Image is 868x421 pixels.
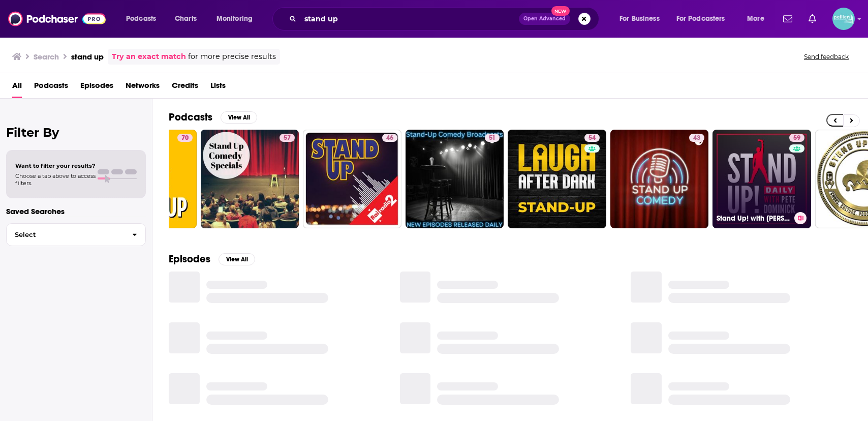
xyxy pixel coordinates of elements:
a: 54 [508,130,606,228]
h3: Stand Up! with [PERSON_NAME] [717,214,790,223]
a: 43 [689,134,704,142]
button: Send feedback [801,52,852,61]
a: Credits [172,77,198,98]
a: PodcastsView All [169,111,257,124]
span: 46 [386,133,393,143]
h3: Search [34,52,59,62]
span: More [747,12,764,26]
span: New [551,6,570,16]
a: 59 [789,134,804,142]
a: Show notifications dropdown [804,10,820,27]
span: 57 [284,133,291,143]
span: 59 [793,133,800,143]
a: 51 [485,134,500,142]
a: Charts [168,11,203,27]
h2: Filter By [6,125,146,140]
span: Open Advanced [523,16,566,21]
button: open menu [670,11,740,27]
button: Select [6,223,146,246]
span: for more precise results [188,51,276,63]
img: Podchaser - Follow, Share and Rate Podcasts [8,9,106,28]
span: Podcasts [126,12,156,26]
span: Want to filter your results? [15,162,96,169]
button: open menu [740,11,777,27]
input: Search podcasts, credits, & more... [300,11,519,27]
button: Open AdvancedNew [519,13,570,25]
a: 57 [280,134,295,142]
a: EpisodesView All [169,253,255,265]
span: 43 [693,133,700,143]
a: 46 [382,134,397,142]
a: 46 [303,130,401,228]
button: Show profile menu [832,8,855,30]
a: Try an exact match [112,51,186,63]
a: Podcasts [34,77,68,98]
a: 54 [584,134,600,142]
a: 57 [201,130,299,228]
span: Monitoring [216,12,253,26]
a: 51 [406,130,504,228]
a: All [12,77,22,98]
span: 51 [489,133,495,143]
span: Select [7,231,124,238]
div: Search podcasts, credits, & more... [282,7,609,31]
h2: Podcasts [169,111,212,124]
span: Charts [175,12,197,26]
span: 54 [588,133,596,143]
img: User Profile [832,8,855,30]
a: 43 [610,130,709,228]
a: Show notifications dropdown [779,10,796,27]
span: 70 [181,133,189,143]
span: For Business [619,12,660,26]
span: Logged in as JessicaPellien [832,8,855,30]
a: Networks [126,77,160,98]
button: open menu [209,11,266,27]
button: View All [221,111,257,124]
a: 70 [177,134,193,142]
h3: stand up [71,52,104,62]
a: Episodes [80,77,113,98]
p: Saved Searches [6,206,146,216]
span: Choose a tab above to access filters. [15,172,96,187]
a: 59Stand Up! with [PERSON_NAME] [712,130,811,228]
a: Lists [210,77,226,98]
button: open menu [119,11,169,27]
span: For Podcasters [676,12,725,26]
button: View All [219,253,255,265]
h2: Episodes [169,253,210,265]
button: open menu [612,11,672,27]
